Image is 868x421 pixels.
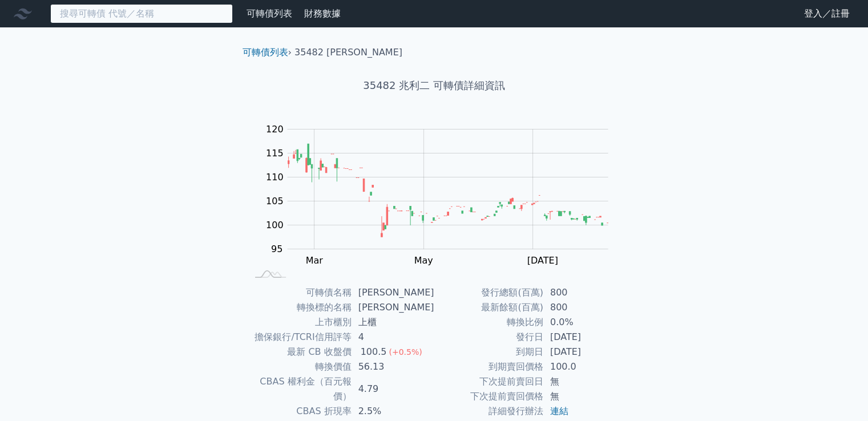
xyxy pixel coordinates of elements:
tspan: 105 [266,196,284,207]
a: 連結 [550,406,568,416]
a: 可轉債列表 [243,47,288,58]
td: 轉換比例 [434,315,543,330]
td: 2.5% [352,404,434,419]
td: 詳細發行辦法 [434,404,543,419]
td: [DATE] [543,330,621,345]
tspan: 115 [266,148,284,159]
td: 4.79 [352,374,434,404]
td: 0.0% [543,315,621,330]
a: 財務數據 [304,8,341,19]
td: 到期賣回價格 [434,359,543,374]
td: 可轉債名稱 [247,285,352,300]
td: CBAS 折現率 [247,404,352,419]
td: 上櫃 [352,315,434,330]
td: 轉換價值 [247,359,352,374]
td: 無 [543,389,621,404]
g: Chart [260,124,625,266]
td: 轉換標的名稱 [247,300,352,315]
td: 56.13 [352,359,434,374]
td: 上市櫃別 [247,315,352,330]
td: [PERSON_NAME] [352,300,434,315]
td: 發行總額(百萬) [434,285,543,300]
li: 35482 [PERSON_NAME] [294,46,402,59]
td: [DATE] [543,345,621,359]
td: 最新 CB 收盤價 [247,345,352,359]
a: 可轉債列表 [247,8,292,19]
tspan: [DATE] [527,255,558,266]
td: 100.0 [543,359,621,374]
li: › [243,46,292,59]
h1: 35482 兆利二 可轉債詳細資訊 [233,78,635,94]
tspan: 110 [266,172,284,183]
td: 4 [352,330,434,345]
td: CBAS 權利金（百元報價） [247,374,352,404]
a: 登入／註冊 [795,5,859,23]
td: 下次提前賣回價格 [434,389,543,404]
td: 發行日 [434,330,543,345]
td: 擔保銀行/TCRI信用評等 [247,330,352,345]
input: 搜尋可轉債 代號／名稱 [50,4,233,23]
td: 最新餘額(百萬) [434,300,543,315]
td: 無 [543,374,621,389]
td: 800 [543,285,621,300]
tspan: 100 [266,220,284,230]
td: 到期日 [434,345,543,359]
div: 100.5 [358,345,389,359]
tspan: Mar [305,255,323,266]
td: 下次提前賣回日 [434,374,543,389]
div: 聊天小工具 [811,366,868,421]
td: [PERSON_NAME] [352,285,434,300]
tspan: May [414,255,433,266]
tspan: 120 [266,124,284,135]
tspan: 95 [271,244,282,254]
iframe: Chat Widget [811,366,868,421]
span: (+0.5%) [389,347,422,357]
td: 800 [543,300,621,315]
